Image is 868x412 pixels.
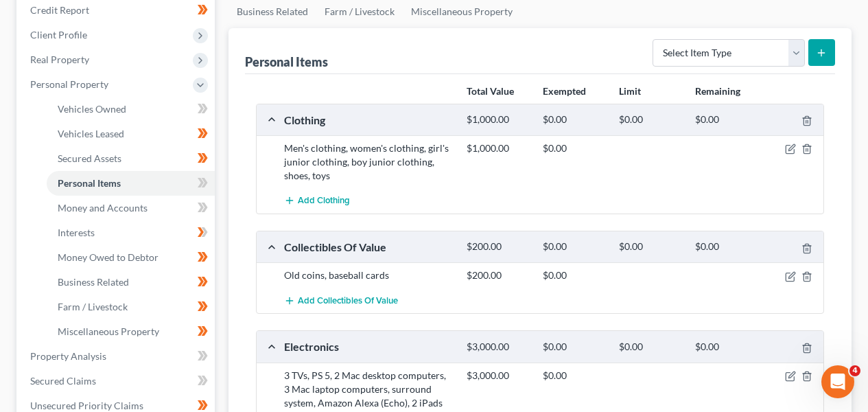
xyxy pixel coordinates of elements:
div: $0.00 [688,113,764,126]
a: Interests [47,220,215,245]
span: Business Related [58,276,129,288]
div: Old coins, baseball cards [277,268,460,282]
strong: Exempted [543,85,586,97]
div: $0.00 [612,341,688,354]
span: Real Property [30,54,89,65]
strong: Remaining [695,85,740,97]
strong: Limit [619,85,641,97]
div: Clothing [277,113,460,127]
div: $200.00 [460,268,536,282]
div: $0.00 [536,240,612,253]
span: Farm / Livestock [58,301,128,312]
div: 3 TVs, PS 5, 2 Mac desktop computers, 3 Mac laptop computers, surround system, Amazon Alexa (Echo... [277,369,460,410]
span: Vehicles Owned [58,103,126,115]
button: Add Collectibles Of Value [284,288,398,313]
span: Personal Items [58,177,121,189]
a: Farm / Livestock [47,295,215,319]
span: Credit Report [30,4,89,16]
a: Vehicles Owned [47,97,215,122]
div: $0.00 [688,240,764,253]
div: $3,000.00 [460,341,536,354]
span: Personal Property [30,78,108,90]
a: Property Analysis [19,344,215,369]
span: Add Collectibles Of Value [298,295,398,306]
span: Miscellaneous Property [58,325,159,337]
div: $0.00 [688,341,764,354]
div: $0.00 [536,141,612,155]
span: Interests [58,227,95,238]
div: $0.00 [536,268,612,282]
span: Secured Assets [58,152,121,164]
span: 4 [849,365,860,376]
span: Add Clothing [298,196,350,207]
div: $0.00 [612,240,688,253]
span: Unsecured Priority Claims [30,400,143,411]
div: $0.00 [612,113,688,126]
a: Personal Items [47,171,215,196]
a: Secured Claims [19,369,215,393]
button: Add Clothing [284,188,350,214]
div: $1,000.00 [460,113,536,126]
span: Vehicles Leased [58,128,124,139]
div: $0.00 [536,113,612,126]
div: Men's clothing, women's clothing, girl's junior clothing, boy junior clothing, shoes, toys [277,141,460,183]
div: $0.00 [536,369,612,382]
div: $3,000.00 [460,369,536,382]
span: Secured Claims [30,375,96,387]
a: Miscellaneous Property [47,319,215,344]
a: Money and Accounts [47,196,215,220]
div: Personal Items [245,54,328,70]
a: Business Related [47,270,215,295]
strong: Total Value [467,85,514,97]
a: Money Owed to Debtor [47,245,215,270]
div: $200.00 [460,240,536,253]
span: Money Owed to Debtor [58,251,159,263]
div: $1,000.00 [460,141,536,155]
a: Secured Assets [47,146,215,171]
span: Money and Accounts [58,202,148,214]
span: Property Analysis [30,350,106,362]
div: $0.00 [536,341,612,354]
span: Client Profile [30,29,87,41]
div: Electronics [277,339,460,354]
div: Collectibles Of Value [277,240,460,254]
a: Vehicles Leased [47,122,215,146]
iframe: Intercom live chat [821,365,854,398]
